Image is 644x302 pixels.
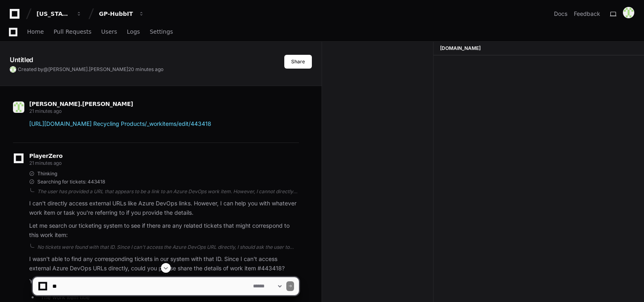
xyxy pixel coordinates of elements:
div: No tickets were found with that ID. Since I can't access the Azure DevOps URL directly, I should ... [37,244,299,250]
p: I can't directly access external URLs like Azure DevOps links. However, I can help you with whate... [29,199,299,218]
span: 21 minutes ago [29,160,62,166]
span: PlayerZero [29,153,62,158]
h1: Untitled [10,55,33,65]
a: Users [101,23,117,41]
a: Logs [127,23,140,41]
a: Settings [150,23,173,41]
span: @ [43,66,48,72]
span: Logs [127,29,140,34]
button: GP-HubbIT [96,6,148,21]
span: Pull Requests [54,29,91,34]
span: Created by [18,66,163,73]
span: 21 minutes ago [29,108,62,114]
button: Share [284,55,312,69]
span: 20 minutes ago [128,66,163,72]
span: Searching for tickets: 443418 [37,179,105,185]
button: [US_STATE] Pacific [33,6,85,21]
span: Users [101,29,117,34]
span: [PERSON_NAME].[PERSON_NAME] [48,66,128,72]
div: The user has provided a URL that appears to be a link to an Azure DevOps work item. However, I ca... [37,188,299,195]
a: Docs [554,10,567,18]
img: 171276637 [13,101,24,113]
p: Let me search our ticketing system to see if there are any related tickets that might correspond ... [29,221,299,240]
p: I wasn't able to find any corresponding tickets in our system with that ID. Since I can't access ... [29,255,299,273]
button: Feedback [574,10,600,18]
span: Settings [150,29,173,34]
a: [URL][DOMAIN_NAME] Recycling Products/_workitems/edit/443418 [29,120,211,127]
span: Thinking [37,170,57,177]
img: 171276637 [623,7,634,18]
span: [PERSON_NAME].[PERSON_NAME] [29,101,133,107]
a: Pull Requests [54,23,91,41]
span: Home [27,29,44,34]
a: Home [27,23,44,41]
span: [DOMAIN_NAME] [440,45,481,52]
img: 171276637 [10,66,16,73]
div: GP-HubbIT [99,10,134,18]
div: [US_STATE] Pacific [36,10,71,18]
